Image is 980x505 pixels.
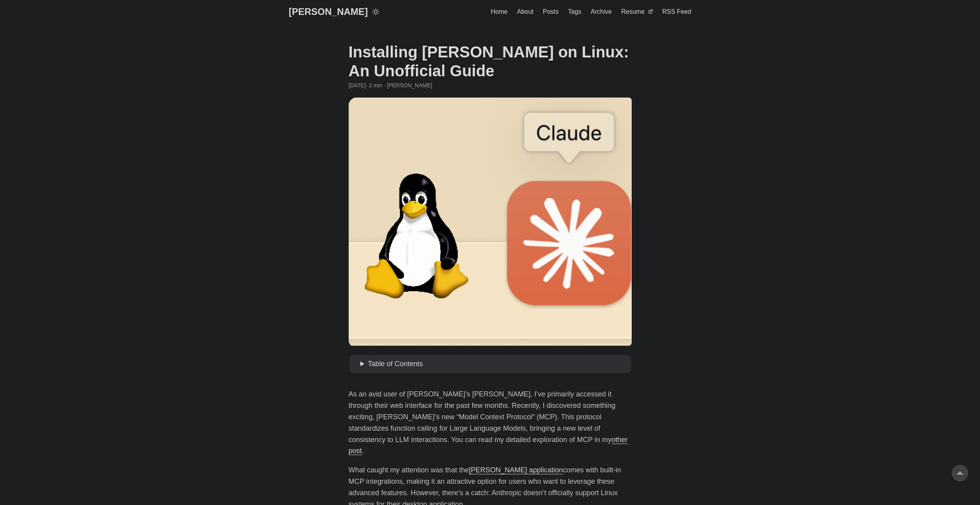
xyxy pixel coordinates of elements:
div: · 2 min · [PERSON_NAME] [349,81,632,90]
span: Resume [621,8,645,15]
h1: Installing [PERSON_NAME] on Linux: An Unofficial Guide [349,42,632,80]
span: 2025-01-09 21:00:00 +0000 UTC [349,81,366,90]
span: About [517,8,533,15]
span: Posts [543,8,559,15]
p: As an avid user of [PERSON_NAME]’s [PERSON_NAME], I’ve primarily accessed it through their web in... [349,389,632,457]
summary: Table of Contents [360,358,628,370]
span: Table of Contents [368,360,423,368]
span: RSS Feed [662,8,691,15]
span: Tags [568,8,581,15]
a: other post [349,436,628,455]
span: Archive [591,8,612,15]
a: go to top [952,465,968,481]
a: [PERSON_NAME] application [469,466,563,474]
span: Home [491,8,508,15]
